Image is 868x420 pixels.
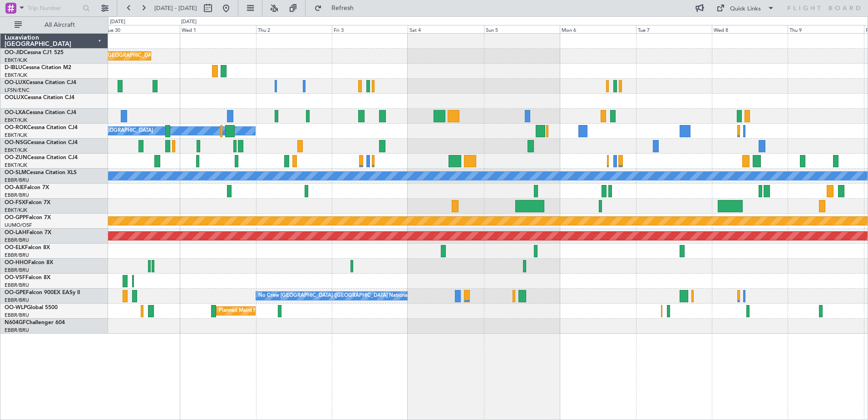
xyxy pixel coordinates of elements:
[5,50,24,55] span: OO-JID
[5,260,28,265] span: OO-HHO
[5,305,27,310] span: OO-WLP
[5,245,50,250] a: OO-ELKFalcon 8X
[104,25,180,33] div: Tue 30
[5,290,80,295] a: OO-GPEFalcon 900EX EASy II
[730,5,761,14] div: Quick Links
[110,18,125,26] div: [DATE]
[324,5,362,11] span: Refresh
[154,4,197,12] span: [DATE] - [DATE]
[310,1,365,15] button: Refresh
[5,110,76,115] a: OO-LXACessna Citation CJ4
[5,260,53,265] a: OO-HHOFalcon 8X
[5,155,27,160] span: OO-ZUN
[5,305,58,310] a: OO-WLPGlobal 5500
[5,282,29,289] a: EBBR/BRU
[560,25,636,33] div: Mon 6
[5,215,26,220] span: OO-GPP
[5,132,27,139] a: EBKT/KJK
[5,252,29,259] a: EBBR/BRU
[712,25,788,33] div: Wed 8
[5,290,26,295] span: OO-GPE
[5,230,51,235] a: OO-LAHFalcon 7X
[256,25,332,33] div: Thu 2
[5,185,49,190] a: OO-AIEFalcon 7X
[180,25,256,33] div: Wed 1
[5,327,29,334] a: EBBR/BRU
[5,72,27,79] a: EBKT/KJK
[5,65,71,70] a: D-IBLUCessna Citation M2
[5,80,26,85] span: OO-LUX
[219,304,284,318] div: Planned Maint Milan (Linate)
[5,155,78,160] a: OO-ZUNCessna Citation CJ4
[5,200,50,205] a: OO-FSXFalcon 7X
[5,245,25,250] span: OO-ELK
[5,57,27,64] a: EBKT/KJK
[181,18,197,26] div: [DATE]
[5,140,78,145] a: OO-NSGCessna Citation CJ4
[5,320,65,325] a: N604GFChallenger 604
[5,95,24,100] span: OOLUX
[5,140,27,145] span: OO-NSG
[5,65,22,70] span: D-IBLU
[5,222,32,229] a: UUMO/OSF
[5,117,27,124] a: EBKT/KJK
[5,170,26,175] span: OO-SLM
[5,312,29,319] a: EBBR/BRU
[408,25,483,33] div: Sat 4
[5,185,24,190] span: OO-AIE
[5,267,29,274] a: EBBR/BRU
[5,320,26,325] span: N604GF
[5,215,51,220] a: OO-GPPFalcon 7X
[5,162,27,169] a: EBKT/KJK
[5,125,78,130] a: OO-ROKCessna Citation CJ4
[5,147,27,154] a: EBKT/KJK
[5,87,30,94] a: LFSN/ENC
[24,22,96,28] span: All Aircraft
[10,18,99,32] button: All Aircraft
[5,50,64,55] a: OO-JIDCessna CJ1 525
[5,275,25,280] span: OO-VSF
[5,192,29,199] a: EBBR/BRU
[5,125,27,130] span: OO-ROK
[5,237,29,244] a: EBBR/BRU
[5,230,26,235] span: OO-LAH
[636,25,712,33] div: Tue 7
[5,275,50,280] a: OO-VSFFalcon 8X
[5,80,76,85] a: OO-LUXCessna Citation CJ4
[712,1,779,15] button: Quick Links
[5,200,25,205] span: OO-FSX
[258,289,410,303] div: No Crew [GEOGRAPHIC_DATA] ([GEOGRAPHIC_DATA] National)
[5,110,26,115] span: OO-LXA
[5,207,27,214] a: EBKT/KJK
[28,1,80,15] input: Trip Number
[484,25,560,33] div: Sun 5
[5,95,74,100] a: OOLUXCessna Citation CJ4
[5,170,77,175] a: OO-SLMCessna Citation XLS
[5,297,29,304] a: EBBR/BRU
[788,25,863,33] div: Thu 9
[5,177,29,184] a: EBBR/BRU
[332,25,408,33] div: Fri 3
